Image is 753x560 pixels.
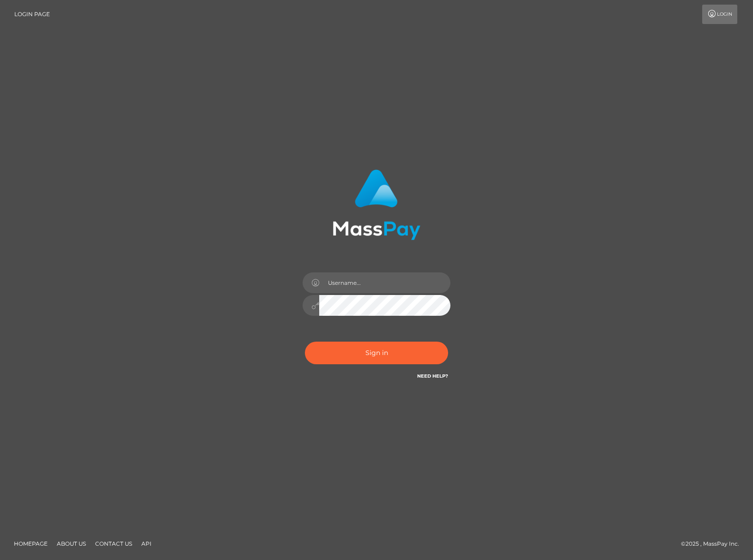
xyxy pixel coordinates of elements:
a: Contact Us [91,536,136,551]
a: Login [702,5,737,24]
div: © 2025 , MassPay Inc. [681,539,746,549]
a: Need Help? [417,373,448,379]
button: Sign in [305,342,448,364]
img: MassPay Login [333,169,420,240]
a: About Us [53,536,90,551]
a: Login Page [14,5,50,24]
a: Homepage [10,536,51,551]
a: API [138,536,155,551]
input: Username... [319,272,450,293]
